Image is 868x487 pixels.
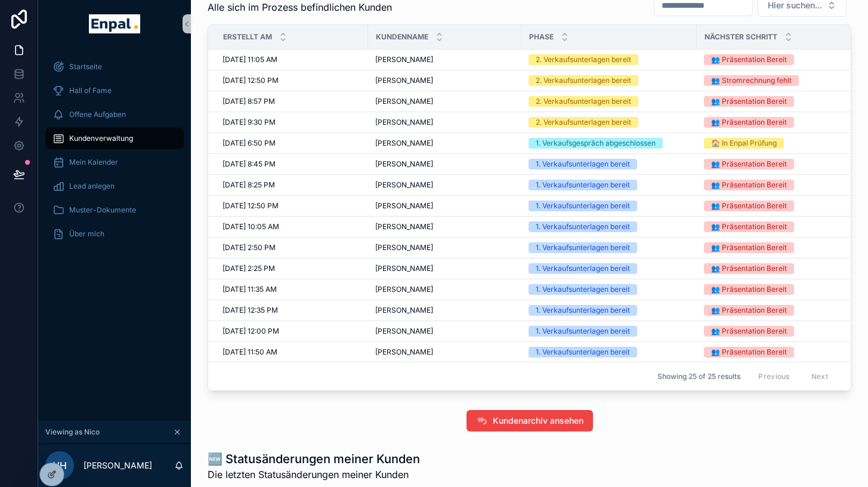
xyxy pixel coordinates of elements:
[536,242,630,253] div: 1. Verkaufsunterlagen bereit
[529,138,690,149] a: 1. Verkaufsgespräch abgeschlossen
[45,104,184,125] a: Offene Aufgaben
[223,180,361,190] a: [DATE] 8:25 PM
[223,306,361,315] a: [DATE] 12:35 PM
[223,306,278,315] span: [DATE] 12:35 PM
[223,264,361,273] a: [DATE] 2:25 PM
[223,159,361,169] a: [DATE] 8:45 PM
[529,54,690,65] a: 2. Verkaufsunterlagen bereit
[69,110,126,119] span: Offene Aufgaben
[467,410,593,431] button: Kundenarchiv ansehen
[705,32,777,42] span: Nächster Schritt
[223,285,361,294] a: [DATE] 11:35 AM
[223,264,275,273] span: [DATE] 2:25 PM
[223,222,361,232] a: [DATE] 10:05 AM
[375,306,433,315] span: [PERSON_NAME]
[711,159,787,169] div: 👥 Präsentation Bereit
[375,159,514,169] a: [PERSON_NAME]
[223,201,361,211] a: [DATE] 12:50 PM
[375,285,514,294] a: [PERSON_NAME]
[529,347,690,357] a: 1. Verkaufsunterlagen bereit
[84,460,152,471] p: [PERSON_NAME]
[529,284,690,295] a: 1. Verkaufsunterlagen bereit
[536,159,630,169] div: 1. Verkaufsunterlagen bereit
[529,326,690,337] a: 1. Verkaufsunterlagen bereit
[529,221,690,232] a: 1. Verkaufsunterlagen bereit
[375,326,514,336] a: [PERSON_NAME]
[223,326,279,336] span: [DATE] 12:00 PM
[223,138,361,148] a: [DATE] 6:50 PM
[208,451,420,467] h1: 🆕 Statusänderungen meiner Kunden
[711,347,787,357] div: 👥 Präsentation Bereit
[711,263,787,274] div: 👥 Präsentation Bereit
[223,76,279,85] span: [DATE] 12:50 PM
[657,372,740,381] span: Showing 25 of 25 results
[529,96,690,107] a: 2. Verkaufsunterlagen bereit
[536,180,630,190] div: 1. Verkaufsunterlagen bereit
[375,55,514,64] a: [PERSON_NAME]
[536,263,630,274] div: 1. Verkaufsunterlagen bereit
[711,326,787,337] div: 👥 Präsentation Bereit
[223,222,279,232] span: [DATE] 10:05 AM
[223,32,272,42] span: Erstellt Am
[69,158,118,167] span: Mein Kalender
[529,180,690,190] a: 1. Verkaufsunterlagen bereit
[375,264,514,273] a: [PERSON_NAME]
[529,75,690,86] a: 2. Verkaufsunterlagen bereit
[208,467,420,482] span: Die letzten Statusänderungen meiner Kunden
[536,347,630,357] div: 1. Verkaufsunterlagen bereit
[536,96,631,107] div: 2. Verkaufsunterlagen bereit
[69,134,133,143] span: Kundenverwaltung
[38,48,191,260] div: scrollable content
[536,305,630,316] div: 1. Verkaufsunterlagen bereit
[223,201,279,211] span: [DATE] 12:50 PM
[223,55,361,64] a: [DATE] 11:05 AM
[536,221,630,232] div: 1. Verkaufsunterlagen bereit
[45,56,184,78] a: Startseite
[711,242,787,253] div: 👥 Präsentation Bereit
[375,347,514,357] a: [PERSON_NAME]
[45,199,184,221] a: Muster-Dokumente
[711,180,787,190] div: 👥 Präsentation Bereit
[536,117,631,128] div: 2. Verkaufsunterlagen bereit
[529,32,554,42] span: Phase
[375,326,433,336] span: [PERSON_NAME]
[223,138,276,148] span: [DATE] 6:50 PM
[536,284,630,295] div: 1. Verkaufsunterlagen bereit
[223,76,361,85] a: [DATE] 12:50 PM
[536,138,656,149] div: 1. Verkaufsgespräch abgeschlossen
[375,285,433,294] span: [PERSON_NAME]
[45,427,100,437] span: Viewing as Nico
[529,305,690,316] a: 1. Verkaufsunterlagen bereit
[375,76,514,85] a: [PERSON_NAME]
[223,285,277,294] span: [DATE] 11:35 AM
[375,118,433,127] span: [PERSON_NAME]
[529,159,690,169] a: 1. Verkaufsunterlagen bereit
[536,201,630,211] div: 1. Verkaufsunterlagen bereit
[375,97,433,106] span: [PERSON_NAME]
[711,96,787,107] div: 👥 Präsentation Bereit
[375,243,514,252] a: [PERSON_NAME]
[375,97,514,106] a: [PERSON_NAME]
[375,55,433,64] span: [PERSON_NAME]
[45,80,184,101] a: Hall of Fame
[375,138,514,148] a: [PERSON_NAME]
[375,201,514,211] a: [PERSON_NAME]
[711,305,787,316] div: 👥 Präsentation Bereit
[711,117,787,128] div: 👥 Präsentation Bereit
[536,54,631,65] div: 2. Verkaufsunterlagen bereit
[711,221,787,232] div: 👥 Präsentation Bereit
[375,222,433,232] span: [PERSON_NAME]
[223,326,361,336] a: [DATE] 12:00 PM
[536,326,630,337] div: 1. Verkaufsunterlagen bereit
[45,175,184,197] a: Lead anlegen
[529,242,690,253] a: 1. Verkaufsunterlagen bereit
[69,181,115,191] span: Lead anlegen
[375,222,514,232] a: [PERSON_NAME]
[711,54,787,65] div: 👥 Präsentation Bereit
[711,201,787,211] div: 👥 Präsentation Bereit
[375,138,433,148] span: [PERSON_NAME]
[45,152,184,173] a: Mein Kalender
[493,415,583,427] span: Kundenarchiv ansehen
[223,243,276,252] span: [DATE] 2:50 PM
[529,117,690,128] a: 2. Verkaufsunterlagen bereit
